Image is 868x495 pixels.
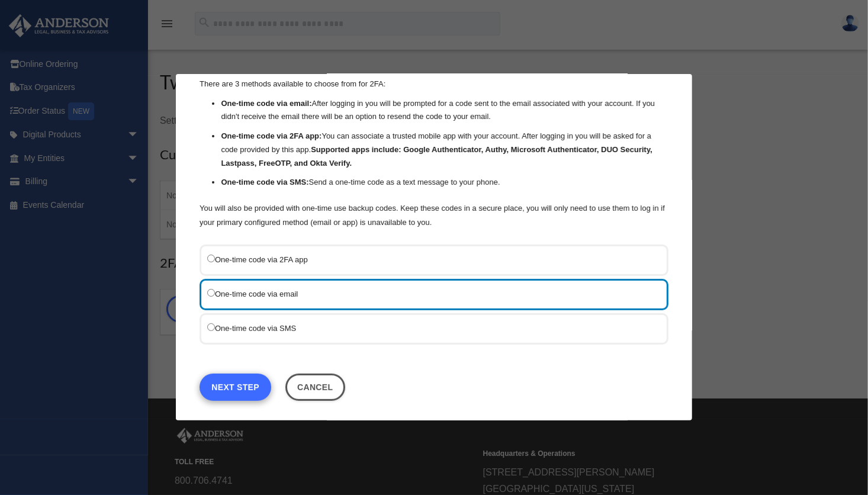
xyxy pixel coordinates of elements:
strong: One-time code via email: [221,99,311,108]
input: One-time code via email [207,289,215,297]
li: After logging in you will be prompted for a code sent to the email associated with your account. ... [221,97,668,124]
label: One-time code via 2FA app [207,252,649,267]
button: Close this dialog window [285,374,345,401]
li: You can associate a trusted mobile app with your account. After logging in you will be asked for ... [221,130,668,170]
li: Send a one-time code as a text message to your phone. [221,176,668,190]
strong: Supported apps include: Google Authenticator, Authy, Microsoft Authenticator, DUO Security, Lastp... [221,145,652,168]
label: One-time code via email [207,287,649,301]
input: One-time code via SMS [207,323,215,331]
strong: One-time code via 2FA app: [221,131,322,140]
strong: One-time code via SMS: [221,178,308,187]
div: There are 3 methods available to choose from for 2FA: [200,53,668,230]
input: One-time code via 2FA app [207,255,215,262]
a: Next Step [200,374,271,401]
label: One-time code via SMS [207,321,649,336]
p: You will also be provided with one-time use backup codes. Keep these codes in a secure place, you... [200,201,668,230]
